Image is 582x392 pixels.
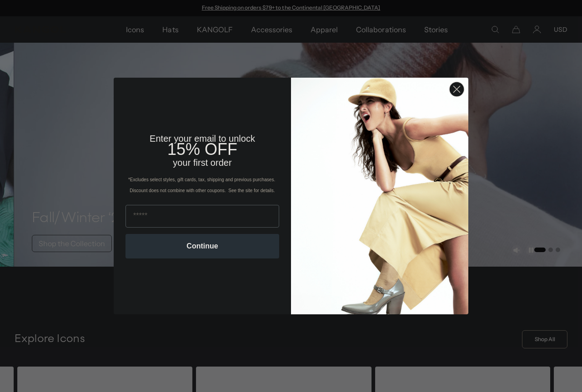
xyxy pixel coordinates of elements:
[167,140,237,159] span: 15% OFF
[173,158,231,168] span: your first order
[128,177,276,193] span: *Excludes select styles, gift cards, tax, shipping and previous purchases. Discount does not comb...
[125,234,279,258] button: Continue
[150,134,255,144] span: Enter your email to unlock
[291,78,468,314] img: 93be19ad-e773-4382-80b9-c9d740c9197f.jpeg
[449,81,465,97] button: Close dialog
[125,205,279,228] input: Email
